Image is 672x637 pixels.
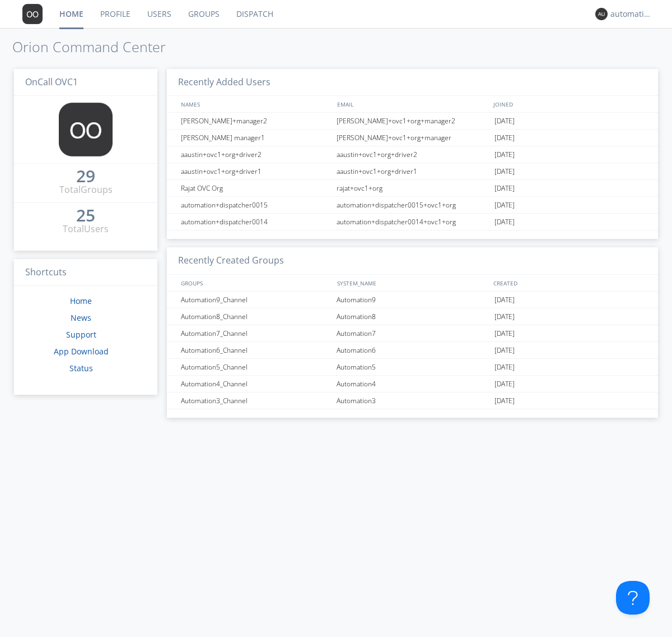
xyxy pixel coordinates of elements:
a: Automation3_ChannelAutomation3[DATE] [167,393,658,409]
span: [DATE] [494,180,515,197]
a: Automation5_ChannelAutomation5[DATE] [167,359,658,376]
div: [PERSON_NAME] manager1 [178,130,333,146]
div: Rajat OVC Org [178,180,333,196]
a: 29 [76,170,95,183]
a: [PERSON_NAME]+manager2[PERSON_NAME]+ovc1+org+manager2[DATE] [167,113,658,130]
a: Automation6_ChannelAutomation6[DATE] [167,342,658,359]
div: Automation3_Channel [178,393,333,409]
a: Home [70,296,92,306]
a: aaustin+ovc1+org+driver1aaustin+ovc1+org+driver1[DATE] [167,163,658,180]
span: [DATE] [494,376,515,393]
div: Automation7 [334,325,492,341]
a: Support [66,329,96,340]
a: Automation8_ChannelAutomation8[DATE] [167,308,658,325]
div: automation+dispatcher0014 [178,214,333,230]
div: Automation8 [334,308,492,325]
a: Rajat OVC Orgrajat+ovc1+org[DATE] [167,180,658,197]
a: App Download [54,346,109,357]
a: automation+dispatcher0015automation+dispatcher0015+ovc1+org[DATE] [167,197,658,214]
div: Total Groups [59,183,113,196]
div: Automation3 [334,393,492,409]
a: Automation7_ChannelAutomation7[DATE] [167,325,658,342]
div: JOINED [491,96,647,112]
span: [DATE] [494,325,515,342]
div: automation+dispatcher0014+ovc1+org [334,214,492,230]
div: rajat+ovc1+org [334,180,492,196]
div: EMAIL [334,96,491,112]
span: [DATE] [494,393,515,409]
a: aaustin+ovc1+org+driver2aaustin+ovc1+org+driver2[DATE] [167,146,658,163]
div: Automation8_Channel [178,308,333,325]
a: Status [69,363,93,373]
span: [DATE] [494,113,515,130]
span: [DATE] [494,359,515,376]
img: 373638.png [59,103,113,156]
div: automation+dispatcher0014 [610,8,652,20]
span: [DATE] [494,197,515,214]
a: Automation9_ChannelAutomation9[DATE] [167,292,658,308]
div: Automation5_Channel [178,359,333,375]
span: [DATE] [494,292,515,308]
a: 25 [76,210,95,223]
div: 29 [76,170,95,182]
a: automation+dispatcher0014automation+dispatcher0014+ovc1+org[DATE] [167,214,658,230]
img: 373638.png [22,4,43,24]
div: CREATED [491,275,647,291]
h3: Shortcuts [14,259,157,287]
div: aaustin+ovc1+org+driver2 [178,146,333,163]
div: NAMES [178,96,332,112]
div: Automation9_Channel [178,292,333,308]
div: aaustin+ovc1+org+driver1 [334,163,492,179]
span: [DATE] [494,342,515,359]
a: [PERSON_NAME] manager1[PERSON_NAME]+ovc1+org+manager[DATE] [167,130,658,146]
div: Automation9 [334,292,492,308]
div: SYSTEM_NAME [334,275,491,291]
div: 25 [76,210,95,221]
h3: Recently Created Groups [167,247,658,275]
span: [DATE] [494,130,515,146]
div: Automation4 [334,376,492,392]
div: Total Users [63,223,109,236]
iframe: Toggle Customer Support [616,581,650,615]
div: [PERSON_NAME]+ovc1+org+manager [334,130,492,146]
span: OnCall OVC1 [25,76,78,88]
a: Automation4_ChannelAutomation4[DATE] [167,376,658,393]
div: GROUPS [178,275,332,291]
div: automation+dispatcher0015+ovc1+org [334,197,492,213]
span: [DATE] [494,146,515,163]
div: Automation4_Channel [178,376,333,392]
div: [PERSON_NAME]+ovc1+org+manager2 [334,113,492,129]
div: aaustin+ovc1+org+driver2 [334,146,492,163]
div: automation+dispatcher0015 [178,197,333,213]
div: Automation5 [334,359,492,375]
a: News [71,312,91,323]
span: [DATE] [494,214,515,230]
div: [PERSON_NAME]+manager2 [178,113,333,129]
div: Automation6 [334,342,492,358]
div: Automation7_Channel [178,325,333,341]
div: Automation6_Channel [178,342,333,358]
img: 373638.png [595,8,608,20]
div: aaustin+ovc1+org+driver1 [178,163,333,179]
span: [DATE] [494,163,515,180]
h3: Recently Added Users [167,69,658,96]
span: [DATE] [494,308,515,325]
